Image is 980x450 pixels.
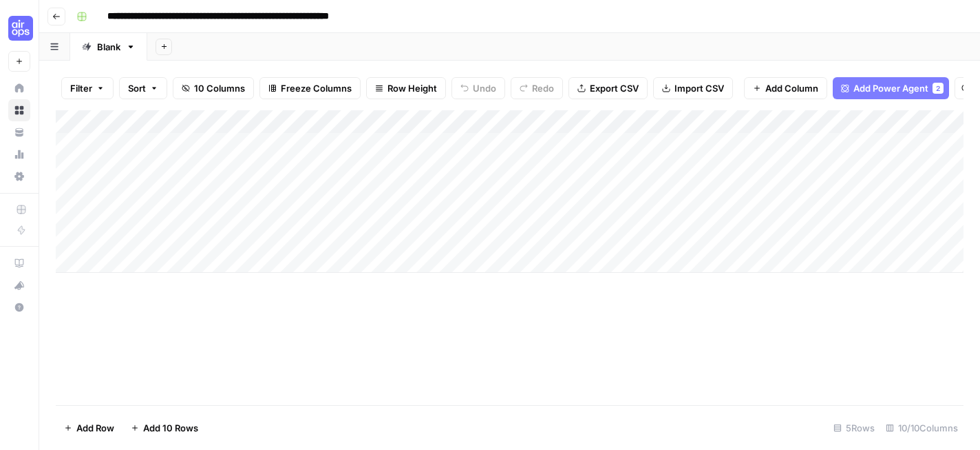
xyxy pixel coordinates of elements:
button: Add Power Agent2 [833,77,949,99]
span: Freeze Columns [281,81,352,95]
button: Sort [119,77,167,99]
a: Home [8,77,30,99]
span: 2 [936,83,940,94]
button: Undo [451,77,505,99]
span: 10 Columns [194,81,245,95]
button: Freeze Columns [259,77,361,99]
span: Add Column [765,81,818,95]
button: 10 Columns [173,77,254,99]
span: Sort [128,81,146,95]
div: 10/10 Columns [880,417,963,439]
div: What's new? [9,275,30,296]
span: Import CSV [674,81,724,95]
img: Cohort 5 Logo [8,16,33,41]
span: Row Height [387,81,437,95]
a: Your Data [8,121,30,143]
button: Help + Support [8,296,30,318]
a: Usage [8,143,30,165]
button: Add 10 Rows [122,417,206,439]
a: Settings [8,165,30,187]
span: Add Row [76,421,114,435]
span: Add Power Agent [853,81,928,95]
a: AirOps Academy [8,252,30,274]
a: Blank [70,33,147,61]
button: Add Row [56,417,122,439]
button: Workspace: Cohort 5 [8,11,30,45]
span: Add 10 Rows [143,421,198,435]
span: Filter [70,81,92,95]
span: Redo [532,81,554,95]
div: Blank [97,40,120,54]
div: 5 Rows [828,417,880,439]
button: Add Column [744,77,827,99]
div: 2 [933,83,944,94]
button: Row Height [366,77,446,99]
button: Export CSV [568,77,648,99]
a: Browse [8,99,30,121]
button: Filter [61,77,114,99]
button: Redo [511,77,563,99]
button: Import CSV [653,77,733,99]
span: Undo [473,81,496,95]
button: What's new? [8,274,30,296]
span: Export CSV [590,81,639,95]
